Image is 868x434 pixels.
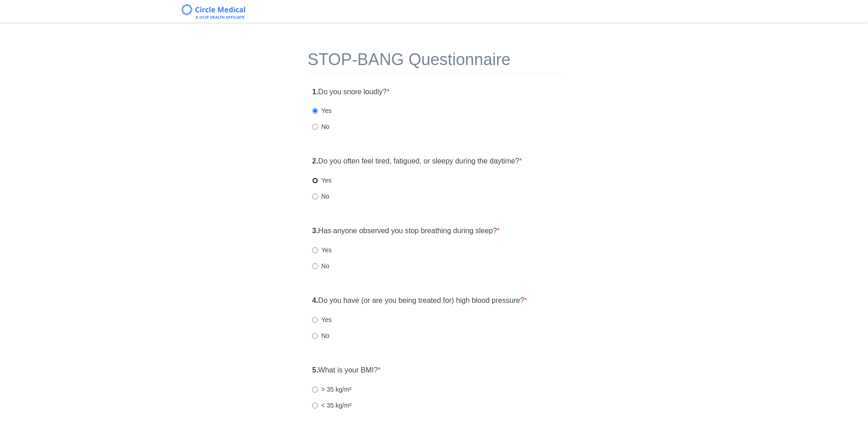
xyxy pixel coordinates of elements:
[308,51,560,73] h1: STOP-BANG Questionnaire
[312,365,380,376] label: What is your BMI?
[312,176,332,185] label: Yes
[312,226,500,236] label: Has anyone observed you stop breathing during sleep?
[312,88,318,96] strong: 1.
[312,296,318,304] strong: 4.
[312,122,329,131] label: No
[312,108,318,114] input: Yes
[312,315,332,324] label: Yes
[312,385,352,394] label: > 35 kg/m²
[312,331,329,340] label: No
[312,366,318,374] strong: 5.
[312,194,318,199] input: No
[312,192,329,201] label: No
[312,157,318,165] strong: 2.
[312,106,332,115] label: Yes
[312,178,318,184] input: Yes
[312,87,390,97] label: Do you snore loudly?
[312,401,352,410] label: < 35 kg/m²
[312,387,318,393] input: > 35 kg/m²
[312,227,318,235] strong: 3.
[312,333,318,339] input: No
[312,245,332,255] label: Yes
[312,403,318,408] input: < 35 kg/m²
[312,263,318,269] input: No
[181,4,246,19] img: Circle Medical Logo
[312,296,527,306] label: Do you have (or are you being treated for) high blood pressure?
[312,261,329,271] label: No
[312,124,318,130] input: No
[312,156,522,167] label: Do you often feel tired, fatigued, or sleepy during the daytime?
[312,317,318,323] input: Yes
[312,247,318,253] input: Yes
